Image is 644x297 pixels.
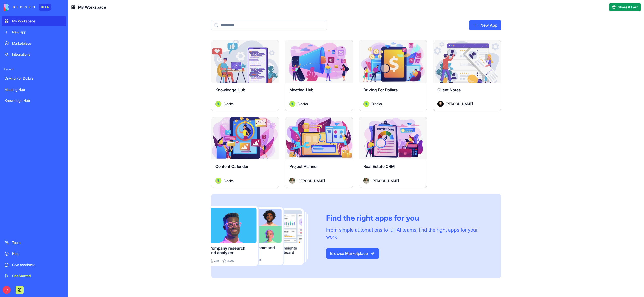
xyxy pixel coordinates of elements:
span: Client Notes [437,87,461,92]
img: Avatar [215,178,221,184]
span: Recent [2,67,66,71]
a: Project PlannerAvatar[PERSON_NAME] [285,117,353,188]
span: Share & Earn [618,5,638,10]
span: Knowledge Hub [215,87,245,92]
a: Driving For Dollars [2,73,66,83]
a: Integrations [2,49,66,59]
a: New App [469,20,501,30]
div: From simple automations to full AI teams, find the right apps for your work [326,226,489,240]
div: New app [12,30,63,35]
img: Avatar [215,101,221,107]
div: Meeting Hub [5,87,63,92]
a: Team [2,238,66,248]
img: Avatar [437,101,444,107]
span: Blocks [223,178,234,183]
img: Frame_181_egmpey.png [211,206,318,266]
a: Give feedback [2,260,66,270]
img: logo [4,4,35,11]
a: Help [2,249,66,259]
a: Marketplace [2,38,66,48]
span: [PERSON_NAME] [297,178,325,183]
div: Help [12,251,63,256]
a: Client NotesAvatar[PERSON_NAME] [433,40,501,111]
a: Real Estate CRMAvatar[PERSON_NAME] [359,117,427,188]
button: Share & Earn [609,3,641,11]
img: Avatar [363,101,369,107]
span: Content Calendar [215,164,249,169]
div: BETA [39,4,51,11]
span: My Workspace [78,4,106,10]
div: Marketplace [12,41,63,46]
a: New app [2,27,66,37]
div: Team [12,240,63,245]
span: [PERSON_NAME] [446,101,473,106]
img: Avatar [289,178,295,184]
a: Knowledge Hub [2,96,66,106]
a: Browse Marketplace [326,248,379,259]
span: Meeting Hub [289,87,314,92]
a: Meeting Hub [2,84,66,95]
div: Knowledge Hub [5,98,63,103]
a: Meeting HubAvatarBlocks [285,40,353,111]
div: Give feedback [12,262,63,267]
span: Project Planner [289,164,318,169]
span: Real Estate CRM [363,164,395,169]
span: Blocks [371,101,382,106]
a: BETA [4,4,51,11]
a: My Workspace [2,16,66,26]
div: Get Started [12,273,63,278]
span: D [3,286,11,294]
span: Blocks [297,101,308,106]
div: My Workspace [12,19,63,24]
a: Knowledge HubAvatarBlocks [211,40,279,111]
div: Integrations [12,52,63,57]
span: Blocks [223,101,234,106]
a: Driving For DollarsAvatarBlocks [359,40,427,111]
div: Driving For Dollars [5,76,63,81]
a: Content CalendarAvatarBlocks [211,117,279,188]
img: Avatar [363,178,369,184]
img: Avatar [289,101,295,107]
a: Get Started [2,271,66,281]
span: Driving For Dollars [363,87,398,92]
span: [PERSON_NAME] [371,178,399,183]
div: Find the right apps for you [326,213,489,222]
